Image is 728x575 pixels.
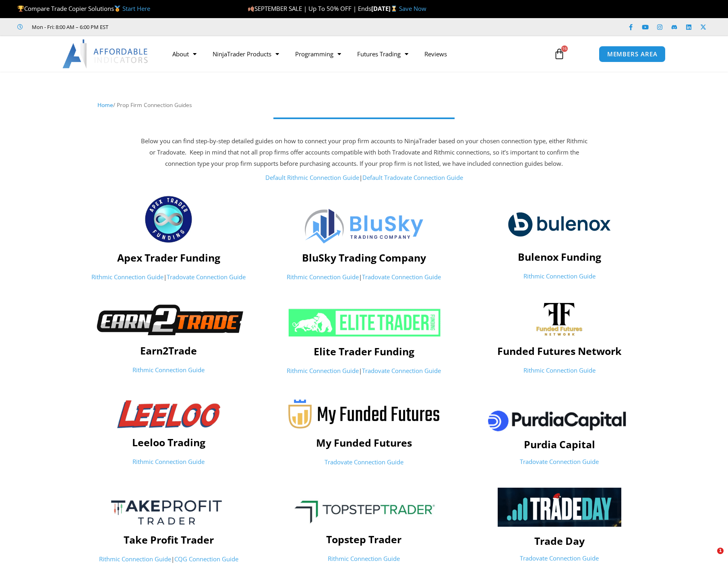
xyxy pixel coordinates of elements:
[270,345,457,357] h4: Elite Trader Funding
[270,251,457,264] h4: BluSky Trading Company
[288,400,440,429] img: Myfundedfutures-logo-22 | Affordable Indicators – NinjaTrader
[132,458,205,466] a: Rithmic Connection Guide
[91,273,163,281] a: Rithmic Connection Guide
[287,45,349,63] a: Programming
[97,100,631,110] nav: Breadcrumb
[167,273,246,281] a: Tradovate Connection Guide
[164,45,205,63] a: About
[523,366,596,374] a: Rithmic Connection Guide
[144,195,193,244] img: apex_Logo1 | Affordable Indicators – NinjaTrader
[701,548,720,567] iframe: Intercom live chat
[287,367,359,375] a: Rithmic Connection Guide
[248,4,371,12] span: SEPTEMBER SALE | Up To 50% OFF | Ends
[498,488,621,526] img: Screenshot 2025-01-06 145633 | Affordable Indicators – NinjaTrader
[174,555,238,563] a: CQG Connection Guide
[75,272,262,283] p: |
[265,173,359,181] a: Default Rithmic Connection Guide
[164,45,544,63] nav: Menu
[18,6,24,12] img: 🏆
[399,4,426,12] a: Save Now
[561,45,568,52] span: 16
[362,367,441,375] a: Tradovate Connection Guide
[122,4,150,12] a: Start Here
[97,101,113,109] a: Home
[248,6,254,12] img: 🍂
[717,548,724,554] span: 1
[466,438,653,450] h4: Purdia Capital
[349,45,416,63] a: Futures Trading
[362,273,441,281] a: Tradovate Connection Guide
[270,272,457,283] p: |
[93,487,244,535] img: Screenshot-2023-01-23-at-24648-PM | Affordable Indicators – NinjaTrader
[466,345,653,357] h4: Funded Futures Network
[270,365,457,377] p: |
[117,400,220,428] img: Leeloologo-1-1-1024x278-1-300x81 | Affordable Indicators – NinjaTrader
[75,251,262,264] h4: Apex Trader Funding
[30,22,108,32] span: Mon - Fri: 8:00 AM – 6:00 PM EST
[17,4,150,12] span: Compare Trade Copier Solutions
[114,6,120,12] img: 🥇
[371,4,399,12] strong: [DATE]
[520,458,599,466] a: Tradovate Connection Guide
[139,172,589,183] p: |
[75,436,262,448] h4: Leeloo Trading
[523,272,596,280] a: Rithmic Connection Guide
[466,251,653,263] h4: Bulenox Funding
[285,494,443,525] img: TopStepTrader-Review-1 | Affordable Indicators – NinjaTrader
[508,206,611,243] img: logo-2 | Affordable Indicators – NinjaTrader
[328,554,400,563] a: Rithmic Connection Guide
[87,303,250,336] img: Earn2TradeNB | Affordable Indicators – NinjaTrader
[75,534,262,546] h4: Take Profit Trader
[287,308,441,337] img: ETF 2024 NeonGrn 1 | Affordable Indicators – NinjaTrader
[391,6,397,12] img: ⌛
[270,437,457,449] h4: My Funded Futures
[75,344,262,357] h4: Earn2Trade
[132,366,205,374] a: Rithmic Connection Guide
[325,458,403,466] a: Tradovate Connection Guide
[99,555,171,563] a: Rithmic Connection Guide
[139,136,589,169] p: Below you can find step-by-step detailed guides on how to connect your prop firm accounts to Ninj...
[416,45,455,63] a: Reviews
[520,554,599,562] a: Tradovate Connection Guide
[607,51,658,57] span: MEMBERS AREA
[599,46,666,62] a: MEMBERS AREA
[270,533,457,545] h4: Topstep Trader
[466,535,653,547] h4: Trade Day
[362,173,463,181] a: Default Tradovate Connection Guide
[62,39,149,68] img: LogoAI | Affordable Indicators – NinjaTrader
[305,209,423,243] img: Logo | Affordable Indicators – NinjaTrader
[481,400,638,440] img: pc | Affordable Indicators – NinjaTrader
[75,554,262,565] p: |
[542,42,577,66] a: 16
[120,23,240,31] iframe: Customer reviews powered by Trustpilot
[536,302,583,337] img: channels4_profile | Affordable Indicators – NinjaTrader
[287,273,359,281] a: Rithmic Connection Guide
[205,45,287,63] a: NinjaTrader Products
